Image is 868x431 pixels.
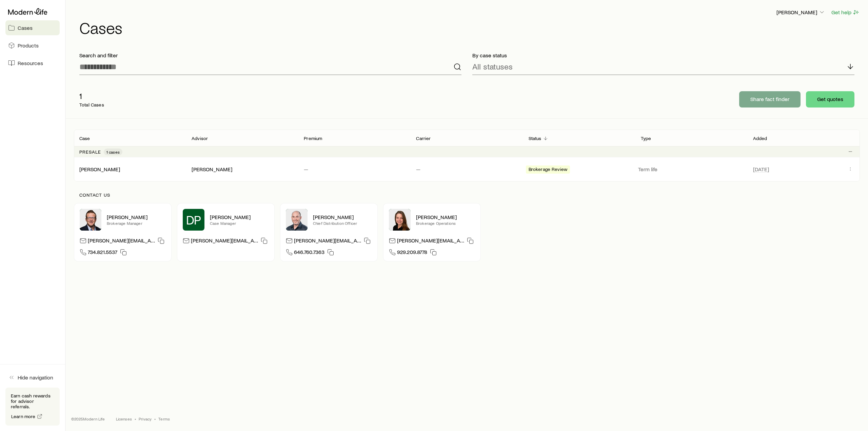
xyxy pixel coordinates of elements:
img: Ellen Wall [389,209,411,231]
span: Products [18,42,39,49]
p: Advisor [192,136,208,141]
span: 929.209.8778 [397,249,427,258]
p: 1 [79,91,104,101]
p: Case [79,136,90,141]
span: Learn more [11,414,36,419]
a: Resources [5,56,60,71]
p: Brokerage Operations [416,220,475,226]
p: By case status [472,52,854,59]
h1: Cases [79,19,860,36]
p: Type [641,136,651,141]
p: — [416,166,517,173]
p: Share fact finder [750,96,789,102]
p: [PERSON_NAME][EMAIL_ADDRESS][DOMAIN_NAME] [294,237,361,246]
img: Dan Pierson [286,209,308,231]
p: Total Cases [79,102,104,107]
span: Cases [18,24,33,31]
span: Hide navigation [18,374,53,381]
p: Earn cash rewards for advisor referrals. [11,393,54,409]
p: Contact us [79,192,854,198]
span: 734.821.5537 [88,249,117,258]
p: Presale [79,149,101,155]
p: Brokerage Manager [107,220,166,226]
p: Case Manager [210,220,269,226]
p: [PERSON_NAME] [776,9,825,16]
p: [PERSON_NAME] [416,214,475,220]
span: DP [186,213,201,227]
span: Brokerage Review [529,166,568,174]
p: Premium [304,136,322,141]
p: [PERSON_NAME][EMAIL_ADDRESS][PERSON_NAME][DOMAIN_NAME] [88,237,155,246]
span: [DATE] [753,166,769,173]
div: Client cases [74,130,860,181]
button: Share fact finder [739,91,801,107]
p: © 2025 Modern Life [71,416,105,422]
p: Carrier [416,136,431,141]
span: • [135,416,136,422]
p: [PERSON_NAME] [107,214,166,220]
p: All statuses [472,62,513,71]
button: Hide navigation [5,370,60,385]
a: Cases [5,20,60,35]
div: [PERSON_NAME] [192,166,232,173]
a: Terms [158,416,170,422]
span: 646.760.7363 [294,249,324,258]
span: Resources [18,60,43,66]
p: [PERSON_NAME] [313,214,372,220]
div: [PERSON_NAME] [79,166,120,173]
p: [PERSON_NAME] [210,214,269,220]
p: Term life [638,166,745,173]
p: Chief Distribution Officer [313,220,372,226]
p: [PERSON_NAME][EMAIL_ADDRESS][DOMAIN_NAME] [397,237,464,246]
button: Get quotes [806,91,854,107]
a: Privacy [139,416,152,422]
a: Products [5,38,60,53]
span: 1 cases [106,149,120,155]
span: • [154,416,156,422]
p: [PERSON_NAME][EMAIL_ADDRESS][DOMAIN_NAME] [191,237,258,246]
p: Status [529,136,541,141]
button: [PERSON_NAME] [776,8,826,17]
p: — [304,166,405,173]
a: [PERSON_NAME] [79,166,120,172]
p: Search and filter [79,52,461,59]
div: Earn cash rewards for advisor referrals.Learn more [5,388,60,426]
p: Added [753,136,767,141]
img: Matt Kaas [80,209,101,231]
button: Get help [831,8,860,16]
a: Licenses [116,416,132,422]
